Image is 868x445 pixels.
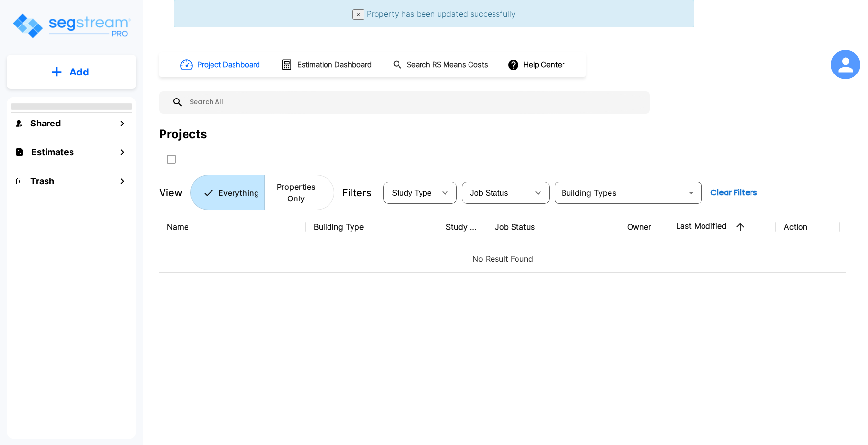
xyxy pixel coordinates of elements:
[389,55,493,74] button: Search RS Means Costs
[470,189,508,197] span: Job Status
[407,59,488,71] h1: Search RS Means Costs
[190,175,334,210] div: Platform
[159,209,306,245] th: Name
[487,209,619,245] th: Job Status
[70,65,89,79] p: Add
[352,9,364,20] button: Close
[159,185,183,200] p: View
[264,175,334,210] button: Properties Only
[30,174,54,188] h1: Trash
[31,146,74,159] h1: Estimates
[190,175,265,210] button: Everything
[505,55,568,74] button: Help Center
[184,91,645,114] input: Search All
[197,59,260,71] h1: Project Dashboard
[776,209,840,245] th: Action
[30,117,61,130] h1: Shared
[176,54,265,75] button: Project Dashboard
[167,253,838,265] p: No Result Found
[270,181,322,204] p: Properties Only
[218,187,259,198] p: Everything
[392,189,432,197] span: Study Type
[162,149,181,169] button: SelectAll
[7,58,136,86] button: Add
[297,59,372,71] h1: Estimation Dashboard
[668,209,776,245] th: Last Modified
[367,9,516,19] span: Property has been updated successfully
[438,209,487,245] th: Study Type
[159,125,207,143] div: Projects
[306,209,438,245] th: Building Type
[619,209,668,245] th: Owner
[277,54,377,75] button: Estimation Dashboard
[558,186,682,199] input: Building Types
[385,179,435,206] div: Select
[706,183,761,202] button: Clear Filters
[342,185,372,200] p: Filters
[464,179,528,206] div: Select
[356,11,360,18] span: ×
[684,186,698,199] button: Open
[11,12,131,40] img: Logo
